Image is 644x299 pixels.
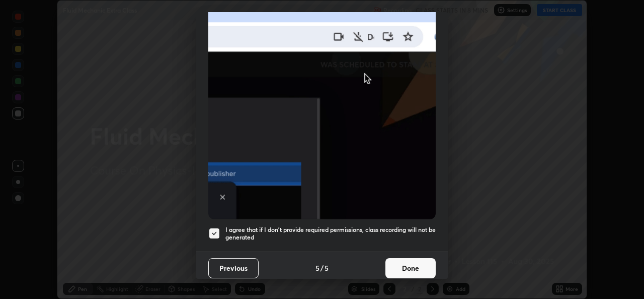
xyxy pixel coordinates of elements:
[320,263,324,273] h4: /
[208,258,259,278] button: Previous
[385,258,436,278] button: Done
[325,263,329,273] h4: 5
[315,263,319,273] h4: 5
[225,226,436,242] h5: I agree that if I don't provide required permissions, class recording will not be generated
